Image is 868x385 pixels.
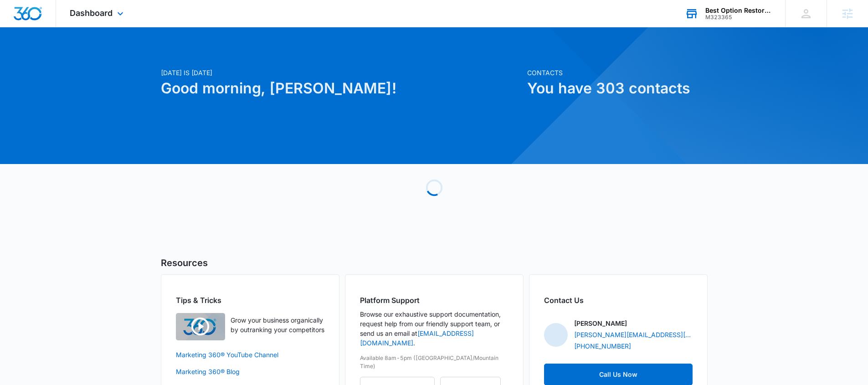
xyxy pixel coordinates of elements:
[231,315,324,334] p: Grow your business organically by outranking your competitors
[574,341,631,351] a: [PHONE_NUMBER]
[161,256,708,270] h5: Resources
[544,295,693,306] h2: Contact Us
[527,68,708,77] p: Contacts
[360,295,508,306] h2: Platform Support
[574,330,693,339] a: [PERSON_NAME][EMAIL_ADDRESS][DOMAIN_NAME]
[360,354,508,370] p: Available 8am-5pm ([GEOGRAPHIC_DATA]/Mountain Time)
[176,313,225,340] img: Quick Overview Video
[176,350,324,359] a: Marketing 360® YouTube Channel
[70,8,113,18] span: Dashboard
[705,7,772,14] div: account name
[161,77,522,99] h1: Good morning, [PERSON_NAME]!
[360,309,508,348] p: Browse our exhaustive support documentation, request help from our friendly support team, or send...
[527,77,708,99] h1: You have 303 contacts
[161,68,522,77] p: [DATE] is [DATE]
[705,14,772,21] div: account id
[176,367,324,376] a: Marketing 360® Blog
[176,295,324,306] h2: Tips & Tricks
[574,318,627,328] p: [PERSON_NAME]
[544,323,568,347] img: Kaitlyn Brunswig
